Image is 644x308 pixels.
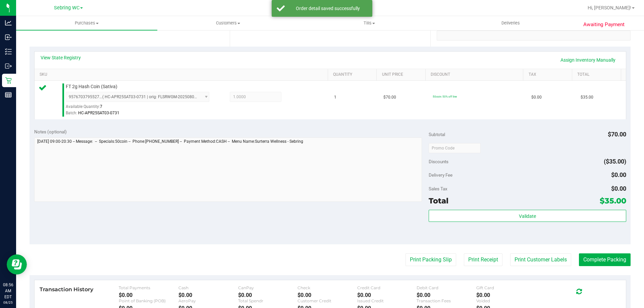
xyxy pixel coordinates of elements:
span: Validate [519,213,536,219]
a: SKU [40,72,325,77]
a: Assign Inventory Manually [556,54,620,66]
span: ($35.00) [604,158,626,165]
div: Total Payments [119,285,178,290]
button: Print Receipt [464,253,502,266]
span: Notes (optional) [34,129,67,134]
span: Total [429,196,448,205]
a: Tills [299,16,440,30]
span: Subtotal [429,132,445,137]
span: Tills [299,20,439,26]
div: Cash [178,285,238,290]
a: Deliveries [440,16,581,30]
div: $0.00 [298,292,357,298]
span: $35.00 [600,196,626,205]
div: Check [298,285,357,290]
span: $0.00 [611,171,626,178]
span: Customers [158,20,298,26]
a: Unit Price [382,72,423,77]
span: HC-APR25SAT03-0731 [78,111,119,115]
span: $70.00 [608,131,626,138]
span: Discounts [429,156,448,168]
span: Sales Tax [429,186,447,191]
button: Print Packing Slip [406,253,456,266]
span: FT 2g Hash Coin (Sativa) [66,83,117,90]
div: $0.00 [178,292,238,298]
a: Discount [431,72,521,77]
span: Batch: [66,111,77,115]
a: Customers [157,16,299,30]
div: Voided [476,298,536,303]
div: $0.00 [357,292,417,298]
div: Customer Credit [298,298,357,303]
span: 7 [100,104,102,109]
a: Purchases [16,16,157,30]
span: Delivery Fee [429,172,452,178]
div: AeroPay [178,298,238,303]
p: 08:56 AM EDT [3,282,13,300]
div: $0.00 [119,292,178,298]
div: Available Quantity: [66,102,217,115]
inline-svg: Retail [5,77,12,84]
span: $70.00 [383,94,396,101]
div: Transaction Fees [417,298,476,303]
div: CanPay [238,285,298,290]
a: Total [577,72,618,77]
div: $0.00 [417,292,476,298]
div: $0.00 [476,292,536,298]
div: Issued Credit [357,298,417,303]
span: Deliveries [492,20,529,26]
span: 1 [334,94,336,101]
inline-svg: Inventory [5,48,12,55]
input: Promo Code [429,143,481,153]
a: Tax [529,72,570,77]
div: Debit Card [417,285,476,290]
button: Complete Packing [579,253,631,266]
inline-svg: Reports [5,91,12,98]
span: Hi, [PERSON_NAME]! [588,5,631,10]
span: $0.00 [611,185,626,192]
div: Point of Banking (POB) [119,298,178,303]
a: View State Registry [41,54,81,61]
iframe: Resource center [7,254,27,274]
inline-svg: Inbound [5,34,12,41]
span: $0.00 [531,94,542,101]
a: Quantity [333,72,374,77]
button: Validate [429,210,626,222]
div: $0.00 [238,292,298,298]
p: 08/25 [3,300,13,305]
span: Sebring WC [54,5,79,11]
div: Total Spendr [238,298,298,303]
span: $35.00 [581,94,593,101]
span: Awaiting Payment [583,21,625,28]
div: Gift Card [476,285,536,290]
div: Order detail saved successfully [288,5,367,12]
inline-svg: Analytics [5,19,12,26]
span: 50coin: 50% off line [433,95,457,98]
button: Print Customer Labels [510,253,571,266]
span: Purchases [16,20,157,26]
inline-svg: Outbound [5,63,12,69]
div: Credit Card [357,285,417,290]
